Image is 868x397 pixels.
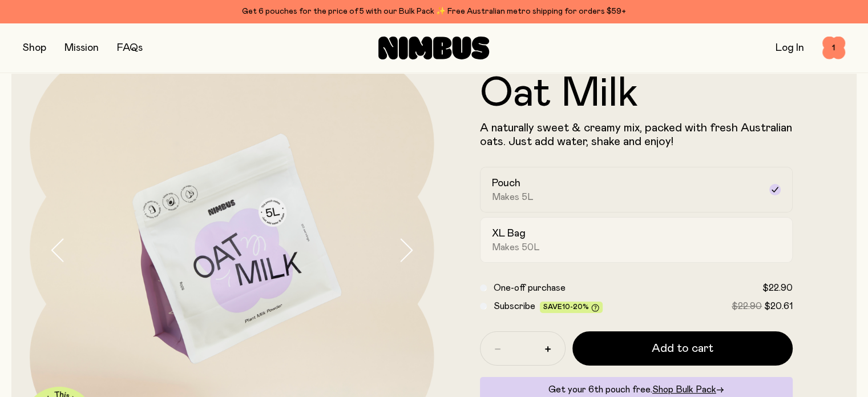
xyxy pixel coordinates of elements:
span: $20.61 [764,302,793,311]
span: Shop Bulk Pack [652,385,716,394]
a: FAQs [117,43,143,53]
a: Shop Bulk Pack→ [652,385,724,394]
button: Add to cart [572,331,793,366]
span: $22.90 [732,302,762,311]
span: Subscribe [494,302,535,311]
span: Save [543,303,599,312]
h1: Oat Milk [480,73,793,114]
div: Get 6 pouches for the price of 5 with our Bulk Pack ✨ Free Australian metro shipping for orders $59+ [23,5,845,18]
span: Add to cart [652,340,713,356]
h2: XL Bag [492,227,526,240]
a: Mission [64,43,99,53]
button: 1 [822,37,845,59]
p: A naturally sweet & creamy mix, packed with fresh Australian oats. Just add water, shake and enjoy! [480,121,793,149]
span: $22.90 [762,283,793,292]
span: Makes 50L [492,242,540,253]
span: 10-20% [562,303,589,310]
span: Makes 5L [492,191,534,203]
span: One-off purchase [494,283,566,292]
a: Log In [776,43,804,53]
h2: Pouch [492,177,520,190]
